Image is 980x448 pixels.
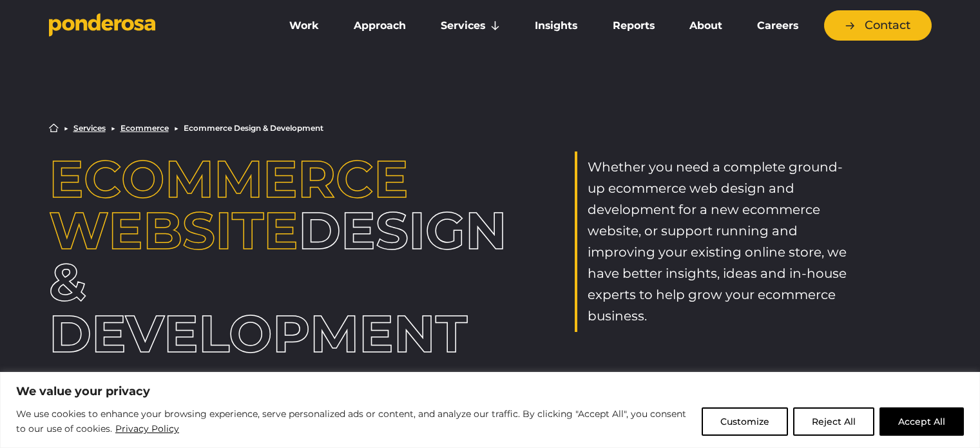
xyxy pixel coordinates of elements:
span: Ecommerce Website [49,148,408,262]
p: We value your privacy [16,384,964,399]
h1: Design & Development [49,153,405,360]
a: Go to homepage [49,13,255,39]
button: Customize [702,407,788,436]
a: Careers [742,12,813,39]
a: Privacy Policy [115,421,180,436]
a: Home [49,123,59,133]
li: ▶︎ [111,124,115,132]
a: Contact [824,10,932,41]
li: ▶︎ [174,124,178,132]
a: Approach [339,12,421,39]
a: Work [274,12,334,39]
button: Accept All [879,407,964,436]
a: Services [73,124,106,132]
a: Ecommerce [120,124,169,132]
a: Reports [598,12,669,39]
a: About [675,12,737,39]
li: Ecommerce Design & Development [184,124,323,132]
li: ▶︎ [64,124,68,132]
p: We use cookies to enhance your browsing experience, serve personalized ads or content, and analyz... [16,407,692,437]
button: Reject All [793,407,874,436]
span: Whether you need a complete ground-up ecommerce web design and development for a new ecommerce we... [588,159,847,324]
a: Services [426,12,515,39]
a: Insights [520,12,592,39]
